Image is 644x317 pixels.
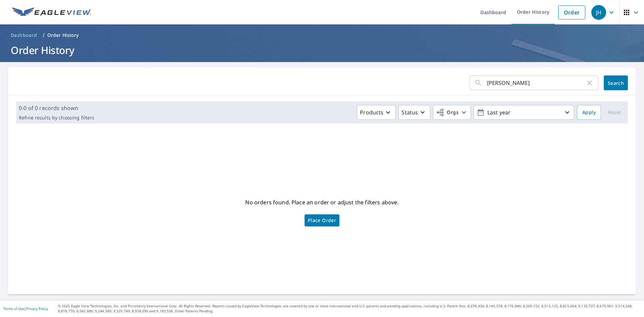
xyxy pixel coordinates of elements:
[609,80,623,86] span: Search
[12,7,91,17] img: EV Logo
[308,219,336,222] span: Place Order
[360,108,383,116] p: Products
[401,108,418,116] p: Status
[19,104,94,112] p: 0-0 of 0 records shown
[604,75,628,90] button: Search
[357,105,396,120] button: Products
[8,43,636,57] h1: Order History
[474,105,574,120] button: Last year
[305,214,339,226] a: Place Order
[558,5,585,19] a: Order
[26,306,48,311] a: Privacy Policy
[8,30,40,41] a: Dashboard
[58,304,641,314] p: © 2025 Eagle View Technologies, Inc. and Pictometry International Corp. All Rights Reserved. Repo...
[3,307,48,311] p: |
[433,105,471,120] button: Orgs
[487,73,586,92] input: Address, Report #, Claim ID, etc.
[245,197,398,208] p: No orders found. Place an order or adjust the filters above.
[8,30,636,41] nav: breadcrumb
[3,306,24,311] a: Terms of Use
[591,5,606,20] div: JH
[47,32,79,39] p: Order History
[43,31,45,39] li: /
[436,108,459,117] span: Orgs
[485,107,563,118] p: Last year
[582,108,596,117] span: Apply
[398,105,430,120] button: Status
[19,115,94,121] p: Refine results by choosing filters
[11,32,37,39] span: Dashboard
[577,105,601,120] button: Apply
